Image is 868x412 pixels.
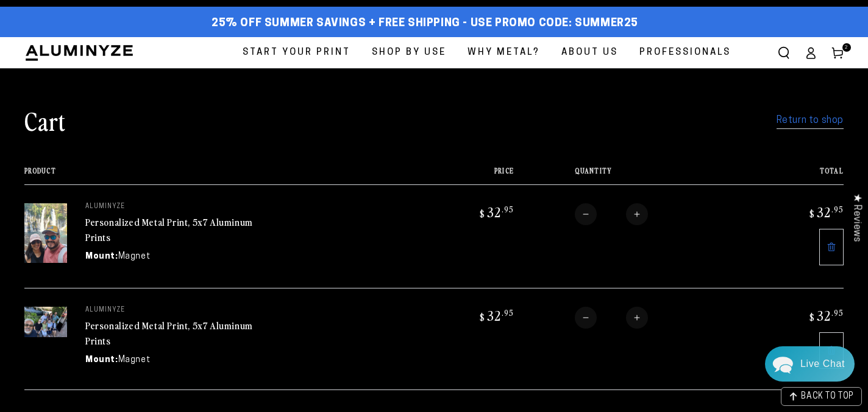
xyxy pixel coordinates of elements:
span: Why Metal? [468,44,540,61]
span: 25% off Summer Savings + Free Shipping - Use Promo Code: SUMMER25 [212,17,638,30]
img: 5"x7" Rectangle Silver Glossy Aluminyzed Photo [24,307,67,337]
bdi: 32 [478,203,514,220]
span: Shop By Use [372,44,446,61]
dd: Magnet [118,250,151,263]
span: $ [809,311,815,323]
span: About Us [561,44,618,61]
dt: Mount: [85,354,118,366]
div: Contact Us Directly [800,346,845,382]
a: Personalized Metal Print, 5x7 Aluminum Prints [85,215,253,244]
a: Remove 5"x7" Rectangle Silver Glossy Aluminyzed Photo [819,332,844,369]
div: Chat widget toggle [765,346,855,382]
img: 5"x7" Rectangle White Glossy Aluminyzed Photo [24,203,67,263]
sup: .95 [831,307,844,318]
dd: Magnet [118,354,151,366]
th: Total [749,167,844,184]
a: Return to shop [777,112,844,130]
img: Aluminyze [24,44,134,62]
span: $ [480,208,485,220]
input: Quantity for Personalized Metal Print, 5x7 Aluminum Prints [597,203,626,225]
sup: .95 [831,204,844,214]
span: Professionals [639,44,731,61]
span: 2 [845,43,848,52]
a: Start Your Print [233,37,360,68]
a: Shop By Use [363,37,455,68]
span: $ [809,208,815,220]
span: Start Your Print [243,44,350,61]
p: aluminyze [85,203,268,211]
th: Quantity [514,167,749,184]
th: Price [419,167,514,184]
span: $ [480,311,485,323]
sup: .95 [502,307,514,318]
sup: .95 [502,204,514,214]
span: BACK TO TOP [801,393,854,401]
summary: Search our site [770,40,797,66]
a: About Us [552,37,627,68]
p: aluminyze [85,307,268,314]
bdi: 32 [808,307,844,324]
div: Click to open Judge.me floating reviews tab [845,184,868,251]
h1: Cart [24,105,66,136]
dt: Mount: [85,250,118,263]
bdi: 32 [808,203,844,220]
a: Remove 5"x7" Rectangle White Glossy Aluminyzed Photo [819,229,844,265]
bdi: 32 [478,307,514,324]
th: Product [24,167,419,184]
a: Professionals [630,37,740,68]
input: Quantity for Personalized Metal Print, 5x7 Aluminum Prints [597,307,626,329]
a: Personalized Metal Print, 5x7 Aluminum Prints [85,318,253,347]
a: Why Metal? [458,37,549,68]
